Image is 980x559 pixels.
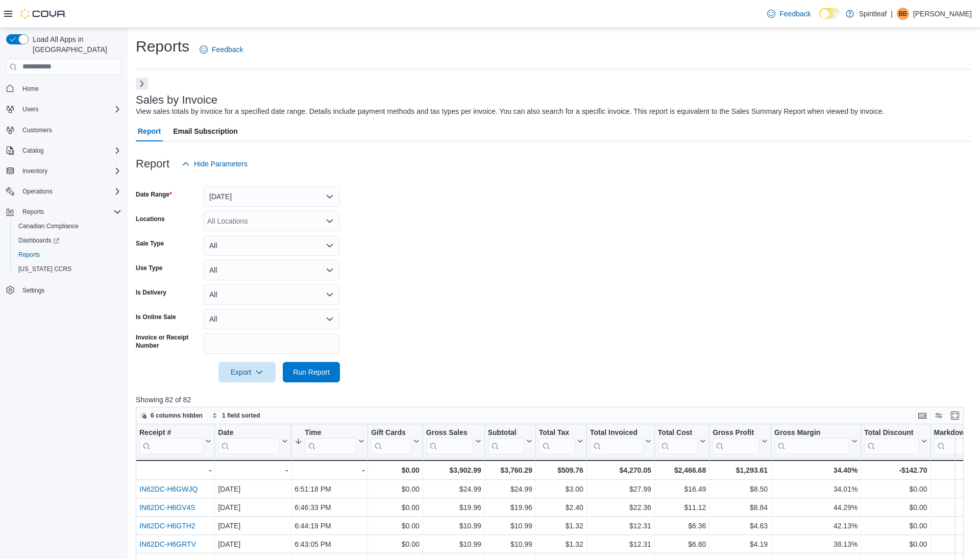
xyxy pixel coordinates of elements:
[18,222,79,230] span: Canadian Compliance
[371,501,420,514] div: $0.00
[295,520,364,532] div: 6:44:19 PM
[488,428,532,454] button: Subtotal
[864,428,927,454] button: Total Discount
[18,165,52,177] button: Inventory
[139,485,198,493] a: IN62DC-H6GWJQ
[590,483,651,495] div: $27.99
[933,409,945,422] button: Display options
[326,217,334,225] button: Open list of options
[713,428,759,438] div: Gross Profit
[203,235,340,256] button: All
[136,313,176,321] label: Is Online Sale
[18,83,43,95] a: Home
[590,520,651,532] div: $12.31
[658,428,706,454] button: Total Cost
[178,154,252,174] button: Hide Parameters
[295,501,364,514] div: 6:46:33 PM
[218,464,288,476] div: -
[305,428,356,454] div: Time
[18,103,121,115] span: Users
[713,428,768,454] button: Gross Profit
[426,428,473,438] div: Gross Sales
[371,464,420,476] div: $0.00
[20,9,66,19] img: Cova
[22,167,47,175] span: Inventory
[218,520,288,532] div: [DATE]
[18,284,48,297] a: Settings
[139,522,195,530] a: IN62DC-H6GTH2
[212,44,243,55] span: Feedback
[136,158,169,170] h3: Report
[283,362,340,382] button: Run Report
[488,483,532,495] div: $24.99
[295,464,364,476] div: -
[22,286,44,295] span: Settings
[151,411,203,420] span: 6 columns hidden
[539,428,583,454] button: Total Tax
[18,144,47,157] button: Catalog
[371,538,420,550] div: $0.00
[426,520,481,532] div: $10.99
[774,428,849,454] div: Gross Margin
[18,124,56,136] a: Customers
[218,362,276,382] button: Export
[22,187,53,196] span: Operations
[713,501,768,514] div: $8.84
[774,428,849,438] div: Gross Margin
[139,428,203,454] div: Receipt # URL
[864,464,927,476] div: -$142.70
[2,282,126,297] button: Settings
[658,483,706,495] div: $16.49
[864,520,927,532] div: $0.00
[590,538,651,550] div: $12.31
[136,106,884,117] div: View sales totals by invoice for a specified date range. Details include payment methods and tax ...
[2,164,126,178] button: Inventory
[891,8,893,20] p: |
[14,249,121,261] span: Reports
[539,501,583,514] div: $2.40
[590,428,643,454] div: Total Invoiced
[539,520,583,532] div: $1.32
[208,409,264,422] button: 1 field sorted
[295,428,364,454] button: Time
[2,81,126,96] button: Home
[18,206,121,218] span: Reports
[195,39,247,60] a: Feedback
[864,501,927,514] div: $0.00
[22,105,38,113] span: Users
[713,428,759,454] div: Gross Profit
[779,9,811,19] span: Feedback
[218,483,288,495] div: [DATE]
[864,483,927,495] div: $0.00
[2,184,126,199] button: Operations
[139,503,195,512] a: IN62DC-H6GV4S
[136,94,217,106] h3: Sales by Invoice
[426,428,473,454] div: Gross Sales
[22,85,39,93] span: Home
[14,234,121,247] span: Dashboards
[18,236,59,245] span: Dashboards
[2,205,126,219] button: Reports
[139,428,211,454] button: Receipt #
[859,8,887,20] p: Spiritleaf
[14,220,83,232] a: Canadian Compliance
[371,428,420,454] button: Gift Cards
[225,362,269,382] span: Export
[22,208,44,216] span: Reports
[203,309,340,329] button: All
[18,82,121,95] span: Home
[139,428,203,438] div: Receipt #
[713,483,768,495] div: $8.50
[488,520,532,532] div: $10.99
[136,264,162,272] label: Use Type
[864,428,919,438] div: Total Discount
[194,159,248,169] span: Hide Parameters
[295,538,364,550] div: 6:43:05 PM
[488,501,532,514] div: $19.96
[18,206,48,218] button: Reports
[539,483,583,495] div: $3.00
[138,121,161,141] span: Report
[18,124,121,136] span: Customers
[658,464,706,476] div: $2,466.68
